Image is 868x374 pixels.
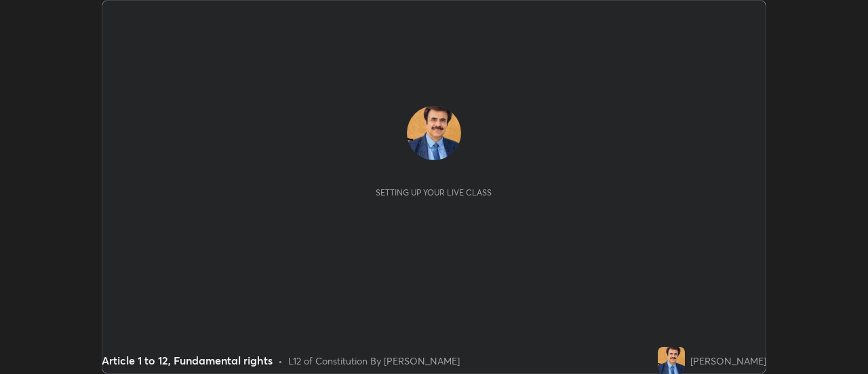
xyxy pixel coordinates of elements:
div: • [278,354,283,368]
div: [PERSON_NAME] [690,354,766,368]
img: 7fd3a1bea5454cfebe56b01c29204fd9.jpg [658,347,685,374]
img: 7fd3a1bea5454cfebe56b01c29204fd9.jpg [407,106,461,160]
div: Setting up your live class [376,187,492,198]
div: L12 of Constitution By [PERSON_NAME] [288,354,460,368]
div: Article 1 to 12, Fundamental rights [102,352,273,369]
